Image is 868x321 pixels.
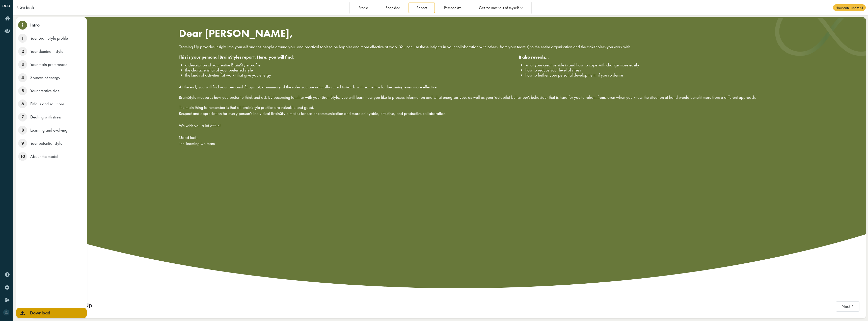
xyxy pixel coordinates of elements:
span: 1 [18,34,27,43]
li: how to reduce your level of stress [525,67,859,72]
li: the characteristics of your preferred style [185,67,519,72]
li: how to further your personal development, if you so desire [525,72,859,78]
a: Profile [350,3,376,13]
span: 5 [18,86,27,95]
span: Dealing with stress [30,114,62,120]
span: Download [30,310,50,316]
a: Go back [19,5,34,10]
span: Your dominant style [30,48,63,54]
li: a description of your entire BrainStyle profile [185,62,519,67]
p: BrainStyle measures how you prefer to think and act. By becoming familiar with your BrainStyle, y... [179,94,859,101]
span: Your potential style [30,140,62,146]
span: Intro [30,22,40,28]
span: 3 [18,60,27,69]
span: About the model [30,154,58,159]
span: 2 [18,47,27,56]
span: 10 [18,152,27,161]
p: Teaming Up provides insight into yourself and the people around you, and practical tools to be ha... [179,44,859,50]
a: Personalize [436,3,470,13]
p: At the end, you will find your personal Snapshot, a summary of the roles you are naturally suited... [179,84,859,90]
span: How can I use this? [833,4,865,11]
div: This is your personal BrainStyles report. Here, you will find: [179,54,519,60]
span: 7 [18,113,27,121]
span: Sources of energy [30,75,60,80]
span: Pitfalls and solutions [30,101,64,107]
span: Learning and evolving [30,127,67,133]
span: 9 [18,139,27,148]
div: It also reveals... [519,54,859,60]
span: 8 [18,126,27,135]
a: Report [409,3,435,13]
span: Your main preferences [30,62,67,67]
a: Download [16,308,87,318]
button: Next [836,301,859,312]
a: Snapshot [377,3,408,13]
h1: Dear [PERSON_NAME], [179,27,859,40]
span: Your creative side [30,88,60,93]
p: The main thing to remember is that all BrainStyle profiles are valuable and good. Respect and app... [179,105,859,147]
a: Get the most out of myself [471,3,531,13]
span: Get the most out of myself [479,6,519,10]
li: the kinds of activities (at work) that give you energy [185,72,519,78]
span: 4 [18,73,27,82]
span: 6 [18,100,27,108]
span: Your BrainStyle profile [30,35,68,41]
li: what your creative side is and how to cope with change more easily [525,62,859,67]
span: i [18,21,27,30]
